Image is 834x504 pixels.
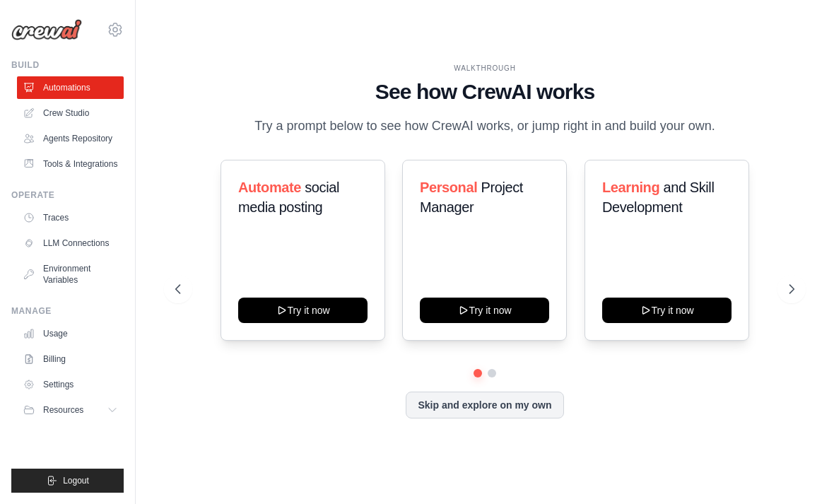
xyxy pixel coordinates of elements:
h1: See how CrewAI works [175,79,794,105]
button: Resources [17,399,124,421]
a: LLM Connections [17,232,124,254]
span: Personal [420,180,477,195]
a: Settings [17,373,124,396]
a: Billing [17,348,124,370]
span: Logout [63,475,89,486]
a: Tools & Integrations [17,153,124,175]
iframe: Chat Widget [763,436,834,504]
button: Try it now [602,298,732,323]
div: Operate [11,189,124,201]
div: Build [11,59,124,71]
a: Agents Repository [17,127,124,150]
a: Traces [17,206,124,229]
button: Try it now [420,298,549,323]
span: Project Manager [420,180,523,215]
span: and Skill Development [602,180,714,215]
button: Skip and explore on my own [406,392,563,418]
span: Resources [43,404,83,416]
p: Try a prompt below to see how CrewAI works, or jump right in and build your own. [247,116,722,136]
div: WALKTHROUGH [175,63,794,74]
a: Usage [17,322,124,345]
span: social media posting [238,180,339,215]
span: Automate [238,180,301,195]
button: Try it now [238,298,368,323]
a: Environment Variables [17,257,124,291]
a: Crew Studio [17,102,124,124]
div: Manage [11,305,124,317]
a: Automations [17,76,124,99]
span: Learning [602,180,659,195]
img: Logo [11,19,82,40]
button: Logout [11,469,124,493]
